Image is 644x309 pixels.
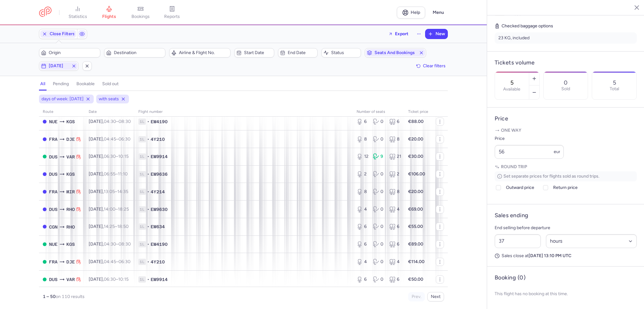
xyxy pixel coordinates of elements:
span: – [104,259,130,264]
span: – [104,119,131,124]
span: OPEN [43,155,47,158]
div: 6 [357,119,368,125]
span: EW9914 [151,276,168,283]
span: [DATE], [89,241,131,247]
a: flights [93,6,125,19]
div: 2 [357,171,368,177]
p: Set separate prices for flights sold as round trips. [495,171,637,181]
span: – [104,277,129,282]
p: Total [610,86,619,91]
time: 06:30 [104,277,116,282]
span: Export [395,31,408,36]
span: 1L [138,241,146,247]
span: Düsseldorf International Airport, Düsseldorf, Germany [49,276,58,283]
span: • [147,259,149,265]
span: • [147,136,149,142]
th: route [39,107,85,117]
span: Seats and bookings [375,50,416,55]
span: EW4190 [151,119,168,125]
a: statistics [62,6,93,19]
span: – [104,136,130,142]
span: CLOSED [43,207,47,211]
strong: 1 – 50 [43,294,56,299]
button: Airline & Flight No. [169,48,230,58]
span: [DATE], [89,136,130,142]
span: statistics [69,14,87,19]
span: 1L [138,119,146,125]
th: Ticket price [404,107,432,117]
p: End selling before departure [495,224,637,232]
th: number of seats [353,107,404,117]
button: End date [278,48,318,58]
span: Frankfurt International Airport, Frankfurt am Main, Germany [49,136,58,143]
button: Export [384,29,413,39]
div: 6 [389,276,401,283]
li: 23 KG, included [495,32,637,44]
time: 14:35 [117,189,128,194]
span: with seats [99,96,119,102]
span: flights [102,14,116,19]
span: Return price [553,184,578,191]
span: OPEN [43,242,47,246]
time: 11:10 [118,171,128,177]
button: Destination [104,48,165,58]
span: [DATE], [89,224,129,229]
span: 1L [138,171,146,177]
span: [DATE], [89,171,128,177]
p: 0 [564,80,568,86]
h4: bookable [76,81,95,87]
div: 0 [373,206,384,212]
strong: [DATE] 13:10 PM UTC [529,253,571,258]
button: Seats and bookings [365,48,426,58]
div: 4 [357,259,368,265]
div: 6 [357,276,368,283]
span: EW4190 [151,241,168,247]
span: • [147,206,149,212]
span: bookings [131,14,150,19]
button: Status [321,48,361,58]
span: EW9914 [151,153,168,160]
span: 4Y214 [151,189,165,195]
span: Frankfurt International Airport, Frankfurt am Main, Germany [49,258,58,265]
p: One way [495,127,637,134]
time: 18:25 [118,207,129,212]
span: Nürnberg, Nürnberg, Germany [49,118,58,125]
span: Varna, Varna, Bulgaria [66,276,75,283]
button: Start date [234,48,274,58]
span: – [104,154,129,159]
h5: Checked baggage options [495,22,637,30]
div: 0 [373,189,384,195]
div: 6 [357,223,368,230]
span: 4Y210 [151,259,165,265]
span: 1L [138,259,146,265]
span: Djerba-Zarzis, Djerba, Tunisia [66,258,75,265]
h4: Sales ending [495,212,528,219]
a: bookings [125,6,156,19]
span: – [104,207,129,212]
p: Sold [561,86,570,91]
span: 1L [138,223,146,230]
strong: €69.00 [408,207,423,212]
time: 08:30 [119,119,131,124]
strong: €114.00 [408,259,425,264]
h4: Booking (0) [495,274,525,281]
span: on 110 results [56,294,85,299]
span: eur [554,149,560,154]
span: – [104,241,131,247]
button: Prev. [408,292,425,301]
time: 06:30 [104,154,116,159]
span: Cologne/bonn, Köln, Germany [49,223,58,230]
span: 1L [138,189,146,195]
span: Destination [114,50,163,55]
div: 12 [357,153,368,160]
strong: €20.00 [408,136,423,142]
strong: €55.00 [408,224,423,229]
time: 08:30 [119,241,131,247]
span: Düsseldorf International Airport, Düsseldorf, Germany [49,206,58,213]
div: 0 [373,136,384,142]
div: 6 [389,241,401,247]
span: 1L [138,206,146,212]
time: 14:00 [104,207,115,212]
span: days of week: [DATE] [42,96,84,102]
button: Menu [429,7,448,19]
